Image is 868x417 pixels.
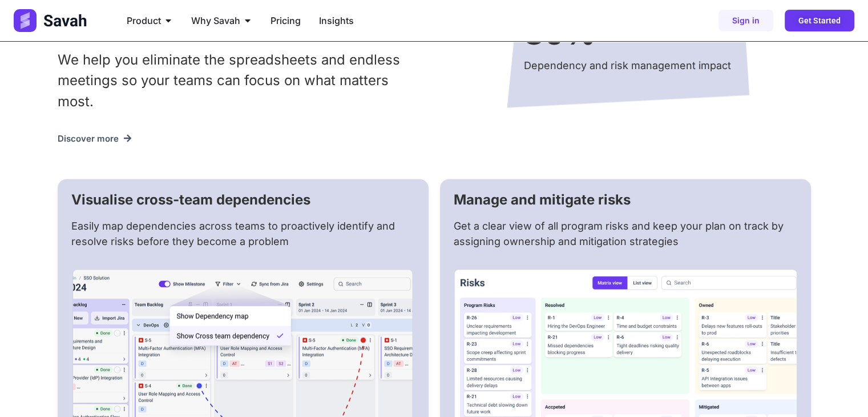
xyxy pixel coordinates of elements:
[798,17,841,25] span: Get Started
[319,14,354,27] a: Insights
[785,10,854,31] a: Get Started
[127,14,161,27] span: Product
[524,18,738,49] h2: 80%
[118,9,552,32] nav: Menu
[58,134,119,142] span: Discover more
[118,9,552,32] div: Menu Toggle
[524,61,738,71] p: Dependency and risk management impact
[58,50,423,111] p: We help you eliminate the spreadsheets and endless meetings so your teams can focus on what matte...
[454,193,797,206] h2: Manage and mitigate risks
[811,362,868,417] iframe: Chat Widget
[718,10,773,31] a: Sign in
[271,14,301,27] a: Pricing
[191,14,240,27] span: Why Savah
[71,193,415,206] h2: Visualise cross-team dependencies
[71,218,415,248] p: Easily map dependencies across teams to proactively identify and resolve risks before they become...
[732,17,760,25] span: Sign in
[454,218,797,248] p: Get a clear view of all program risks and keep your plan on track by assigning ownership and miti...
[58,134,132,142] a: Discover more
